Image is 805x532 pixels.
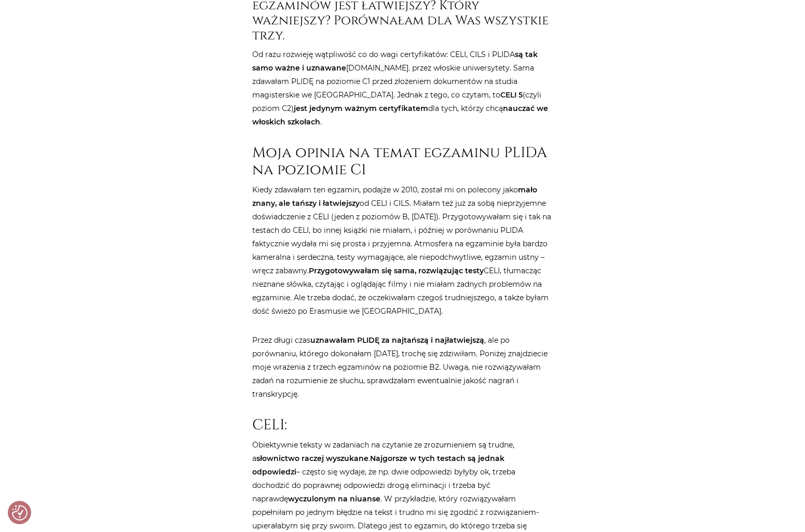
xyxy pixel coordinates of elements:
[252,416,553,434] h2: CELI:
[252,333,553,401] p: Przez długi czas , ale po porównaniu, którego dokonałam [DATE], trochę się zdziwiłam. Poniżej zna...
[12,505,28,521] button: Preferencje co do zgód
[256,454,369,463] strong: słownictwo raczej wyszukane
[252,104,548,127] strong: nauczać we włoskich szkołach
[288,494,380,503] strong: wyczulonym na niuanse
[252,183,553,318] p: Kiedy zdawałam ten egzamin, podajże w 2010, został mi on polecony jako od CELI i CILS. Miałam też...
[310,335,484,345] strong: uznawałam PLIDĘ za najtańszą i najłatwiejszą
[500,90,523,100] strong: CELI 5
[294,104,428,113] strong: jest jedynym ważnym certyfikatem
[252,454,504,477] strong: Najgorsze w tych testach są jednak odpowiedzi
[12,505,28,521] img: Revisit consent button
[309,266,484,275] strong: Przygotowywałam się sama, rozwiązując testy
[252,144,553,179] h2: Moja opinia na temat egzaminu PLIDA na poziomie C1
[252,50,538,73] strong: są tak samo ważne i uznawane
[252,48,553,129] p: Od razu rozwieję wątpliwość co do wagi certyfikatów: CELI, CILS i PLIDA [DOMAIN_NAME]. przez włos...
